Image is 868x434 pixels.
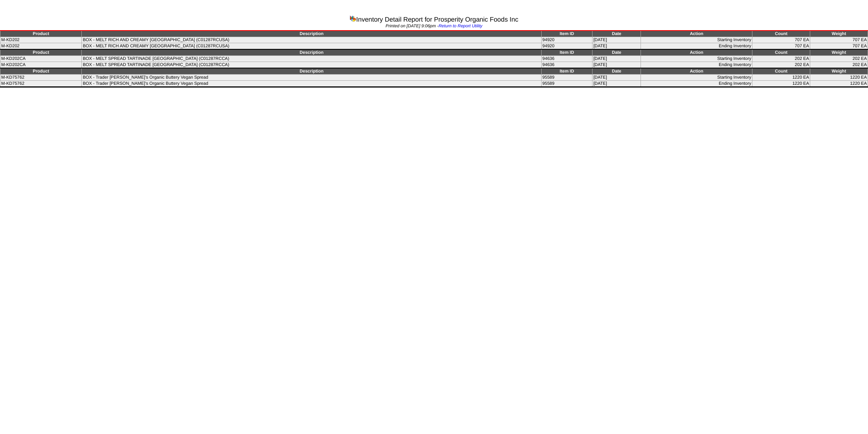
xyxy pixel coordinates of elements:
td: Date [593,31,641,37]
td: Ending Inventory [641,43,752,50]
td: BOX - Trader [PERSON_NAME]'s Organic Buttery Vegan Spread [82,81,541,87]
td: Action [641,68,752,75]
td: 95589 [541,75,592,81]
td: 202 EA [810,56,868,62]
td: Product [0,49,82,56]
td: Count [752,68,810,75]
td: 202 EA [752,62,810,68]
td: Count [752,49,810,56]
td: M-KD75762 [0,75,82,81]
td: Product [0,68,82,75]
td: 707 EA [810,37,868,43]
td: Description [82,49,541,56]
td: 1220 EA [752,75,810,81]
td: BOX - MELT RICH AND CREAMY [GEOGRAPHIC_DATA] (C01287RCUSA) [82,37,541,43]
td: BOX - MELT SPREAD TARTINADE [GEOGRAPHIC_DATA] (C01287RCCA) [82,62,541,68]
td: Item ID [541,49,592,56]
td: [DATE] [593,56,641,62]
td: Starting Inventory [641,56,752,62]
td: Starting Inventory [641,75,752,81]
td: Product [0,31,82,37]
td: [DATE] [593,62,641,68]
a: Return to Report Utility [439,24,483,29]
td: [DATE] [593,43,641,50]
td: Ending Inventory [641,62,752,68]
td: M-KD202CA [0,56,82,62]
td: Action [641,31,752,37]
td: BOX - MELT SPREAD TARTINADE [GEOGRAPHIC_DATA] (C01287RCCA) [82,56,541,62]
td: 707 EA [810,43,868,50]
td: M-KD202CA [0,62,82,68]
td: 94920 [541,37,592,43]
td: 707 EA [752,37,810,43]
td: Starting Inventory [641,37,752,43]
img: graph.gif [350,15,356,22]
td: Count [752,31,810,37]
td: 1220 EA [752,81,810,87]
td: M-KD202 [0,37,82,43]
td: 94636 [541,62,592,68]
td: 94920 [541,43,592,50]
td: Item ID [541,31,592,37]
td: 94636 [541,56,592,62]
td: BOX - MELT RICH AND CREAMY [GEOGRAPHIC_DATA] (C01287RCUSA) [82,43,541,50]
td: M-KD202 [0,43,82,50]
td: Weight [810,31,868,37]
td: Weight [810,68,868,75]
td: 202 EA [810,62,868,68]
td: 1220 EA [810,81,868,87]
td: Date [593,68,641,75]
td: 95589 [541,81,592,87]
td: Description [82,68,541,75]
td: [DATE] [593,75,641,81]
td: M-KD75762 [0,81,82,87]
td: [DATE] [593,81,641,87]
td: Action [641,49,752,56]
td: 707 EA [752,43,810,50]
td: Weight [810,49,868,56]
td: Date [593,49,641,56]
td: Ending Inventory [641,81,752,87]
td: [DATE] [593,37,641,43]
td: Description [82,31,541,37]
td: 202 EA [752,56,810,62]
td: BOX - Trader [PERSON_NAME]'s Organic Buttery Vegan Spread [82,75,541,81]
td: 1220 EA [810,75,868,81]
td: Item ID [541,68,592,75]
